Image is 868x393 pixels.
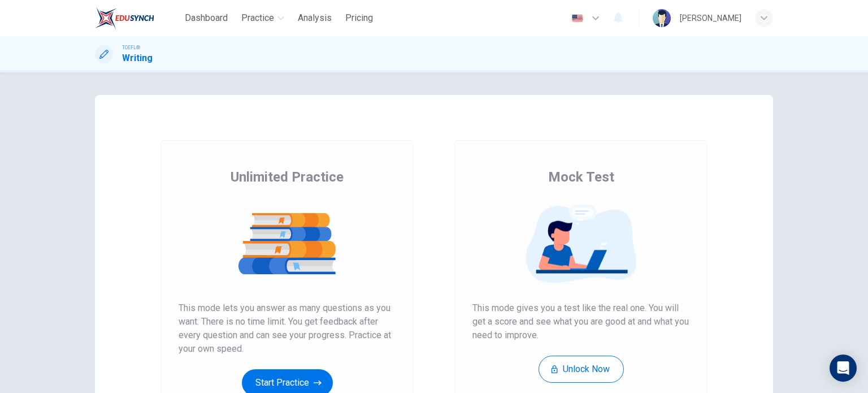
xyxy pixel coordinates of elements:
span: This mode gives you a test like the real one. You will get a score and see what you are good at a... [472,301,689,342]
span: Dashboard [185,11,228,25]
div: [PERSON_NAME] [680,11,741,25]
h1: Writing [122,51,153,65]
span: Practice [241,11,274,25]
div: Open Intercom Messenger [830,355,857,382]
button: Analysis [293,8,336,28]
span: Mock Test [548,168,614,186]
img: EduSynch logo [95,7,154,29]
button: Practice [237,8,289,28]
img: en [570,14,584,23]
button: Dashboard [180,8,232,28]
span: This mode lets you answer as many questions as you want. There is no time limit. You get feedback... [179,301,396,356]
span: Unlimited Practice [231,168,344,186]
a: EduSynch logo [95,7,180,29]
button: Pricing [341,8,377,28]
button: Unlock Now [539,356,624,383]
img: Profile picture [653,9,671,27]
span: Pricing [345,11,373,25]
span: Analysis [298,11,332,25]
span: TOEFL® [122,44,140,51]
